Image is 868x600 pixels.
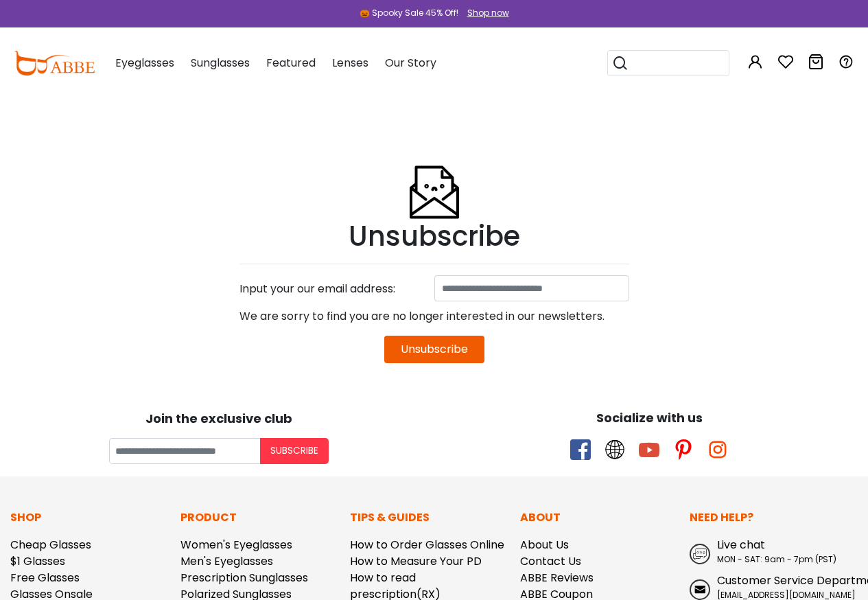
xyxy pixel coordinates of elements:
[10,509,167,526] p: Shop
[717,537,765,553] span: Live chat
[239,220,629,253] h1: Unsubscribe
[639,439,659,460] span: youtube
[384,336,484,363] button: Unsubscribe
[180,537,292,553] a: Women's Eyeglasses
[233,275,434,303] div: Input your our email address:
[10,537,91,553] a: Cheap Glasses
[570,439,591,460] span: facebook
[441,408,858,427] div: Socialize with us
[520,509,677,526] p: About
[520,537,569,553] a: About Us
[385,55,436,71] span: Our Story
[180,509,337,526] p: Product
[266,55,316,71] span: Featured
[520,553,581,569] a: Contact Us
[10,570,80,586] a: Free Glasses
[109,438,260,464] input: Your email
[332,55,368,71] span: Lenses
[467,7,509,19] div: Shop now
[690,537,858,566] a: Live chat MON - SAT: 9am - 7pm (PST)
[115,55,174,71] span: Eyeglasses
[707,439,728,460] span: instagram
[350,553,482,569] a: How to Measure Your PD
[191,55,250,71] span: Sunglasses
[180,570,308,586] a: Prescription Sunglasses
[239,303,629,330] div: We are sorry to find you are no longer interested in our newsletters.
[350,537,504,553] a: How to Order Glasses Online
[690,509,858,526] p: Need Help?
[360,7,458,19] div: 🎃 Spooky Sale 45% Off!
[14,51,95,76] img: abbeglasses.com
[407,132,462,220] img: Unsubscribe
[10,406,427,428] div: Join the exclusive club
[460,7,509,19] a: Shop now
[673,439,694,460] span: pinterest
[180,553,273,569] a: Men's Eyeglasses
[717,553,836,565] span: MON - SAT: 9am - 7pm (PST)
[260,438,329,464] button: Subscribe
[10,553,65,569] a: $1 Glasses
[520,570,594,586] a: ABBE Reviews
[350,509,506,526] p: Tips & Guides
[605,439,625,460] span: twitter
